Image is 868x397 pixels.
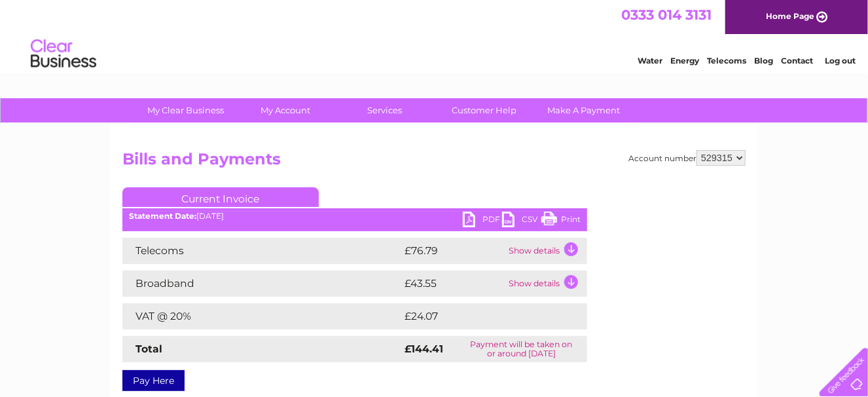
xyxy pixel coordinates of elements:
[30,34,97,74] img: logo.png
[670,56,699,66] a: Energy
[502,212,541,231] a: CSV
[628,150,746,166] div: Account number
[122,303,401,330] td: VAT @ 20%
[122,150,746,175] h2: Bills and Payments
[126,7,744,64] div: Clear Business is a trading name of Verastar Limited (registered in [GEOGRAPHIC_DATA] No. 3667643...
[136,343,162,355] strong: Total
[825,56,856,66] a: Log out
[401,303,561,330] td: £24.07
[707,56,746,66] a: Telecoms
[463,212,502,231] a: PDF
[505,238,587,264] td: Show details
[431,98,539,123] a: Customer Help
[638,56,662,66] a: Water
[122,238,401,264] td: Telecoms
[405,343,443,355] strong: £144.41
[456,336,587,362] td: Payment will be taken on or around [DATE]
[781,56,813,66] a: Contact
[232,98,340,123] a: My Account
[122,212,587,221] div: [DATE]
[122,271,401,297] td: Broadband
[530,98,638,123] a: Make A Payment
[122,187,319,207] a: Current Invoice
[621,7,712,23] a: 0333 014 3131
[754,56,773,66] a: Blog
[122,370,185,391] a: Pay Here
[132,98,240,123] a: My Clear Business
[331,98,439,123] a: Services
[401,238,505,264] td: £76.79
[541,212,581,231] a: Print
[505,271,587,297] td: Show details
[129,211,196,221] b: Statement Date:
[401,271,505,297] td: £43.55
